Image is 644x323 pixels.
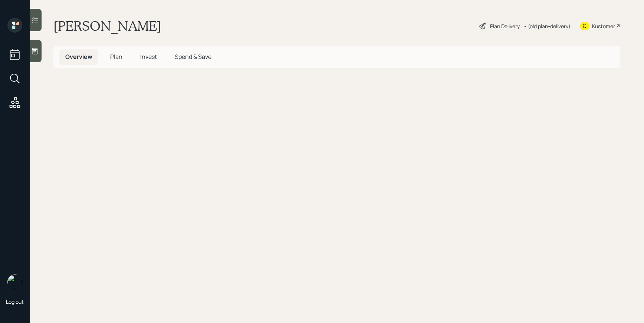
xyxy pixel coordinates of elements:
[110,53,122,61] span: Plan
[523,22,571,30] div: • (old plan-delivery)
[592,22,615,30] div: Kustomer
[140,53,157,61] span: Invest
[490,22,520,30] div: Plan Delivery
[175,53,211,61] span: Spend & Save
[65,53,92,61] span: Overview
[7,274,22,289] img: retirable_logo.png
[53,18,161,34] h1: [PERSON_NAME]
[6,298,24,305] div: Log out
